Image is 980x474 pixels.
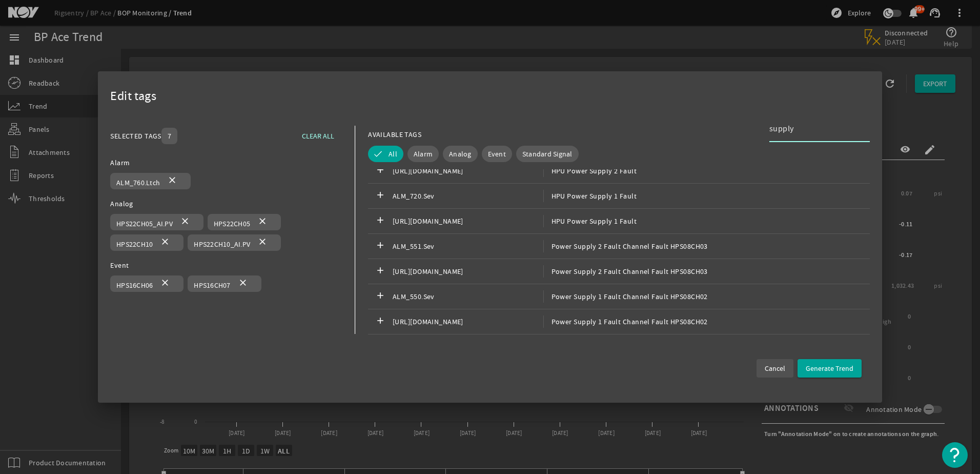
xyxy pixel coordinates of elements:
mat-icon: add [374,165,386,177]
span: [URL][DOMAIN_NAME] [393,265,543,278]
span: 7 [168,131,171,141]
mat-icon: close [159,278,171,290]
span: Power Supply 1 Fault Channel Fault HPS08CH02 [543,290,708,303]
mat-icon: close [179,216,191,228]
span: HPU Power Supply 1 Fault [543,215,637,227]
span: [URL][DOMAIN_NAME] [393,165,543,177]
mat-icon: close [159,236,171,249]
mat-icon: add [374,290,386,303]
mat-icon: add [374,190,386,202]
mat-icon: close [256,216,269,228]
div: Edit tags [110,84,870,109]
span: Power Supply 2 Fault Channel Fault HPS08CH03 [543,265,708,278]
span: Event [488,149,506,159]
span: HPS22CH10 [116,240,153,249]
div: Analog [110,197,342,210]
span: ALM_551.Sev [393,240,543,252]
span: Alarm [414,149,433,159]
mat-icon: close [237,278,249,290]
span: Power Supply 1 Fault Channel Fault HPS08CH02 [543,315,708,328]
span: HPS16CH06 [116,281,153,290]
span: HPS16CH07 [194,281,230,290]
span: Cancel [765,363,785,373]
span: HPU Power Supply 2 Fault [543,165,637,177]
span: CLEAR ALL [302,130,334,142]
div: Alarm [110,156,342,169]
span: [URL][DOMAIN_NAME] [393,215,543,227]
mat-icon: add [374,215,386,227]
div: Event [110,259,342,271]
span: HPS22CH10_AI.PV [194,240,250,249]
span: Power Supply 2 Fault Channel Fault HPS08CH03 [543,240,708,252]
div: AVAILABLE TAGS [368,128,421,141]
span: ALM_720.Sev [393,190,543,202]
button: CLEAR ALL [294,127,342,145]
span: ALM_760.Ltch [116,178,160,187]
span: Analog [449,149,472,159]
mat-icon: add [374,265,386,278]
span: Standard Signal [522,149,573,159]
span: All [389,149,397,159]
mat-icon: close [166,175,178,187]
button: Open Resource Center [942,442,968,468]
div: SELECTED TAGS [110,130,161,142]
mat-icon: close [256,236,269,249]
mat-icon: add [374,315,386,328]
span: HPS22CH05_AI.PV [116,219,173,228]
button: Cancel [757,359,793,378]
span: HPU Power Supply 1 Fault [543,190,637,202]
span: Generate Trend [806,363,853,373]
button: Generate Trend [798,359,862,378]
mat-icon: add [374,240,386,252]
span: [URL][DOMAIN_NAME] [393,315,543,328]
input: Search Tag Names [769,123,862,135]
span: HPS22CH05 [214,219,250,228]
span: ALM_550.Sev [393,290,543,303]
